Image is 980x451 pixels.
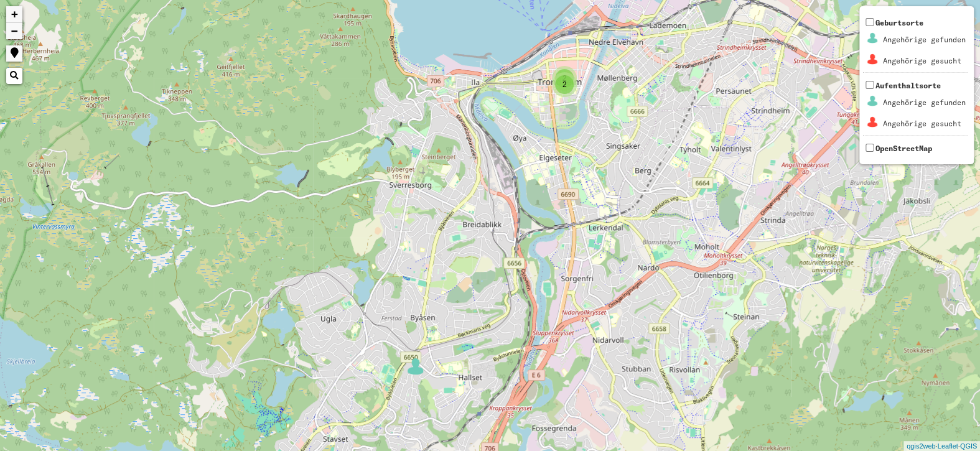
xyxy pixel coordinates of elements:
[863,81,968,135] span: Aufenthaltsorte
[6,6,22,23] a: Zoom in
[6,23,22,39] a: Zoom out
[866,81,874,89] input: AufenthaltsorteAngehörige gefundenAngehörige gesucht
[865,30,880,46] img: Geburtsorte_2_Angeh%C3%B6rigegefunden0.png
[959,442,977,450] a: QGIS
[865,114,880,130] img: Aufenthaltsorte_1_Angeh%C3%B6rigegesucht1.png
[866,18,874,26] input: GeburtsorteAngehörige gefundenAngehörige gesucht
[882,114,966,134] td: Angehörige gesucht
[882,51,966,71] td: Angehörige gesucht
[882,30,966,50] td: Angehörige gefunden
[907,442,935,450] a: qgis2web
[865,93,880,109] img: Aufenthaltsorte_1_Angeh%C3%B6rigegefunden0.png
[937,442,958,450] a: Leaflet
[6,45,22,62] a: Show me where I am
[562,80,567,89] span: 2
[865,52,880,67] img: Geburtsorte_2_Angeh%C3%B6rigegesucht1.png
[866,144,874,152] input: OpenStreetMap
[863,18,968,72] span: Geburtsorte
[882,93,966,113] td: Angehörige gefunden
[875,144,932,153] span: OpenStreetMap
